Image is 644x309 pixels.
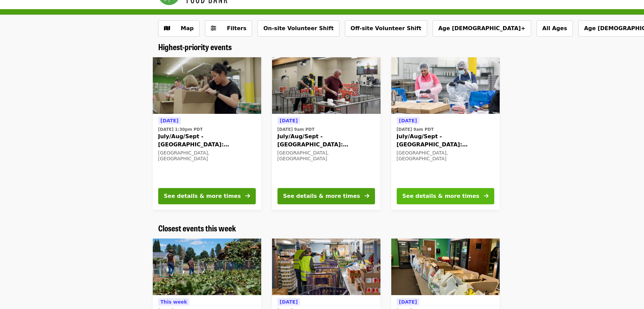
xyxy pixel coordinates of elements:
button: See details & more times [277,188,375,204]
span: July/Aug/Sept - [GEOGRAPHIC_DATA]: Repack/Sort (age [DEMOGRAPHIC_DATA]+) [277,132,375,149]
button: On-site Volunteer Shift [257,20,339,37]
span: Filters [227,25,247,32]
div: Closest events this week [153,223,492,233]
button: Show map view [158,20,200,37]
a: Highest-priority events [158,42,232,52]
div: See details & more times [402,192,479,200]
button: Off-site Volunteer Shift [345,20,427,37]
div: [GEOGRAPHIC_DATA], [GEOGRAPHIC_DATA] [158,150,256,162]
span: July/Aug/Sept - [GEOGRAPHIC_DATA]: Repack/Sort (age [DEMOGRAPHIC_DATA]+) [397,132,494,149]
span: [DATE] [280,299,298,305]
span: [DATE] [399,299,417,305]
button: All Ages [537,20,573,37]
button: See details & more times [397,188,494,204]
span: Map [181,25,194,32]
button: See details & more times [158,188,256,204]
img: Portland Open Bible - Partner Agency Support (16+) organized by Oregon Food Bank [391,239,500,295]
button: Age [DEMOGRAPHIC_DATA]+ [433,20,531,37]
div: [GEOGRAPHIC_DATA], [GEOGRAPHIC_DATA] [397,150,494,162]
i: sliders-h icon [211,25,216,32]
i: map icon [164,25,170,32]
button: Filters (0 selected) [205,20,252,37]
img: July/Aug/Sept - Beaverton: Repack/Sort (age 10+) organized by Oregon Food Bank [391,57,500,114]
span: [DATE] [161,118,179,123]
div: [GEOGRAPHIC_DATA], [GEOGRAPHIC_DATA] [277,150,375,162]
div: See details & more times [283,192,360,200]
img: July/Aug/Sept - Portland: Repack/Sort (age 16+) organized by Oregon Food Bank [272,57,380,114]
time: [DATE] 1:30pm PDT [158,126,203,132]
div: Highest-priority events [153,42,492,52]
span: Closest events this week [158,222,236,234]
span: [DATE] [280,118,298,123]
i: arrow-right icon [484,193,489,199]
img: July/Aug/Sept - Portland: Repack/Sort (age 8+) organized by Oregon Food Bank [153,57,261,114]
i: arrow-right icon [245,193,250,199]
img: Portland Dig In!: Eastside Learning Garden (all ages) - Aug/Sept/Oct organized by Oregon Food Bank [153,239,261,295]
a: Closest events this week [158,223,236,233]
span: Highest-priority events [158,41,232,53]
a: See details for "July/Aug/Sept - Portland: Repack/Sort (age 8+)" [153,57,261,210]
img: Northeast Emergency Food Program - Partner Agency Support organized by Oregon Food Bank [272,239,380,295]
time: [DATE] 9am PDT [397,126,434,132]
span: July/Aug/Sept - [GEOGRAPHIC_DATA]: Repack/Sort (age [DEMOGRAPHIC_DATA]+) [158,132,256,149]
span: This week [161,299,187,305]
a: See details for "July/Aug/Sept - Portland: Repack/Sort (age 16+)" [272,57,380,210]
div: See details & more times [164,192,241,200]
i: arrow-right icon [365,193,369,199]
span: [DATE] [399,118,417,123]
time: [DATE] 9am PDT [277,126,315,132]
a: See details for "July/Aug/Sept - Beaverton: Repack/Sort (age 10+)" [391,57,500,210]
